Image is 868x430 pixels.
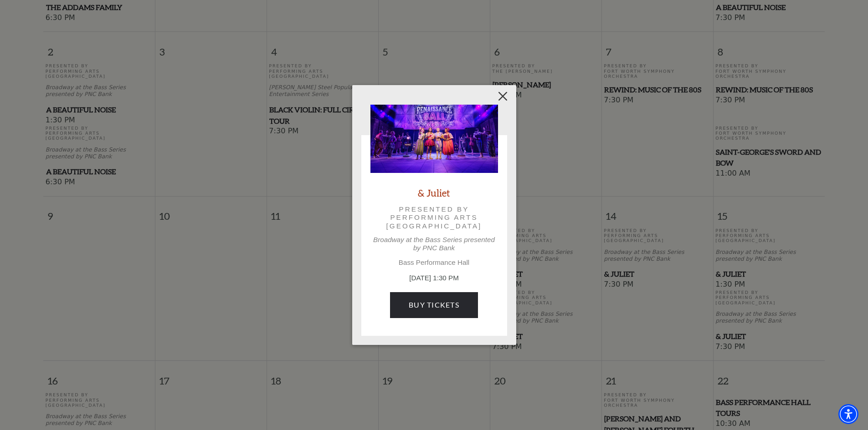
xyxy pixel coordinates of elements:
a: Buy Tickets [390,292,478,318]
p: Bass Performance Hall [370,258,498,267]
p: [DATE] 1:30 PM [370,273,498,283]
button: Close [494,88,511,105]
p: Presented by Performing Arts [GEOGRAPHIC_DATA] [383,205,485,230]
img: & Juliet [370,105,498,173]
a: & Juliet [418,187,450,199]
div: Accessibility Menu [838,404,858,424]
p: Broadway at the Bass Series presented by PNC Bank [370,236,498,252]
